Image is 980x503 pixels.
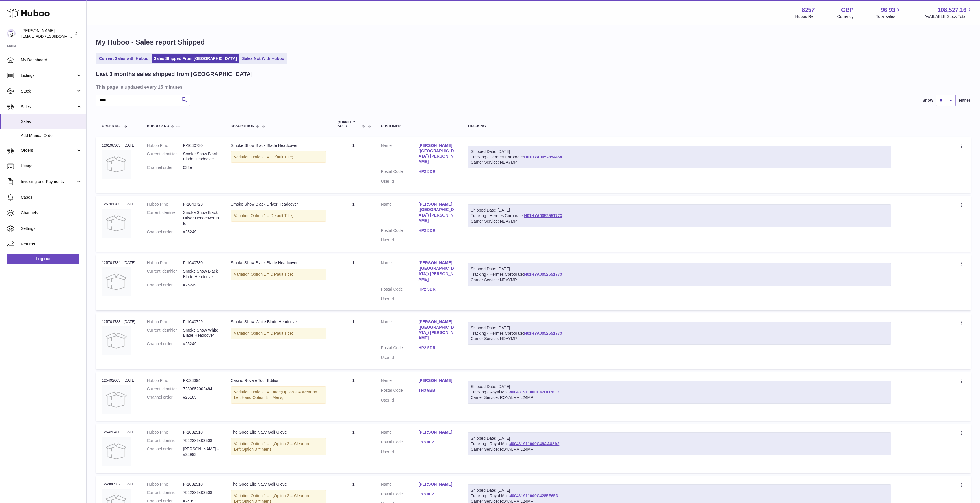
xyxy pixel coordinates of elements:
[183,446,219,457] dd: [PERSON_NAME] - #24993
[102,260,135,265] div: 125701784 | [DATE]
[147,143,183,148] dt: Huboo P no
[381,378,419,385] dt: Name
[381,491,419,498] dt: Postal Code
[96,70,253,78] h2: Last 3 months sales shipped from [GEOGRAPHIC_DATA]
[419,388,456,393] a: TN3 9BB
[252,395,283,400] span: Option 3 = Mens;
[524,155,562,159] a: H01HYA0052854458
[841,6,853,14] strong: GBP
[332,254,375,310] td: 1
[147,341,183,347] dt: Channel order
[381,355,419,360] dt: User Id
[102,319,135,324] div: 125701783 | [DATE]
[231,386,326,404] div: Variation:
[21,133,82,138] span: Add Manual Order
[21,119,82,124] span: Sales
[231,269,326,280] div: Variation:
[240,54,286,63] a: Sales Not With Huboo
[183,341,219,347] dd: #25249
[231,438,326,455] div: Variation:
[183,229,219,235] dd: #25249
[183,260,219,266] dd: P-1040730
[147,438,183,443] dt: Current identifier
[419,169,456,174] a: HP2 5DR
[21,163,82,169] span: Usage
[471,325,888,331] div: Shipped Date: [DATE]
[231,430,326,435] div: The Good Life Navy Golf Glove
[332,424,375,473] td: 1
[183,165,219,170] dd: 032e
[102,430,135,435] div: 125423430 | [DATE]
[147,378,183,383] dt: Huboo P no
[471,488,888,493] div: Shipped Date: [DATE]
[147,229,183,235] dt: Channel order
[183,319,219,325] dd: P-1040729
[923,98,933,103] label: Show
[21,179,76,184] span: Invoicing and Payments
[183,386,219,392] dd: 7289852002484
[251,390,282,394] span: Option 1 = Large;
[102,150,131,179] img: no-photo.jpg
[7,254,79,264] a: Log out
[332,313,375,369] td: 1
[231,260,326,266] div: Smoke Show Black Blade Headcover
[471,208,888,213] div: Shipped Date: [DATE]
[147,269,183,280] dt: Current identifier
[147,386,183,392] dt: Current identifier
[147,151,183,162] dt: Current identifier
[381,345,419,352] dt: Postal Code
[183,438,219,443] dd: 7922386403508
[468,204,891,227] div: Tracking - Hermes Corporate:
[924,14,973,19] span: AVAILABLE Stock Total
[924,6,973,19] a: 108,527.16 AVAILABLE Stock Total
[381,319,419,343] dt: Name
[381,237,419,243] dt: User Id
[381,260,419,284] dt: Name
[147,482,183,487] dt: Huboo P no
[802,6,815,14] strong: 8257
[381,286,419,293] dt: Postal Code
[21,28,73,39] div: [PERSON_NAME]
[419,228,456,233] a: HP2 5DR
[231,201,326,207] div: Smoke Show Black Driver Headcover
[471,336,888,341] div: Carrier Service: NDAYMP
[147,165,183,170] dt: Channel order
[102,378,135,383] div: 125492665 | [DATE]
[419,439,456,445] a: FY8 4EZ
[21,57,82,63] span: My Dashboard
[381,228,419,235] dt: Postal Code
[468,322,891,345] div: Tracking - Hermes Corporate:
[183,395,219,400] dd: #25165
[97,54,150,63] a: Current Sales with Huboo
[419,482,456,487] a: [PERSON_NAME]
[147,319,183,325] dt: Huboo P no
[524,272,562,277] a: H01HYA0052551773
[419,260,456,282] a: [PERSON_NAME] ([GEOGRAPHIC_DATA]) [PERSON_NAME]
[381,439,419,446] dt: Postal Code
[938,6,966,14] span: 108,527.16
[381,430,419,437] dt: Name
[21,73,76,78] span: Listings
[471,447,888,452] div: Carrier Service: ROYALMAIL24MP
[147,260,183,266] dt: Huboo P no
[959,98,971,103] span: entries
[102,267,131,296] img: no-photo.jpg
[471,436,888,441] div: Shipped Date: [DATE]
[419,345,456,351] a: HP2 5DR
[381,169,419,176] dt: Postal Code
[381,143,419,166] dt: Name
[147,282,183,288] dt: Channel order
[147,210,183,226] dt: Current identifier
[21,226,82,231] span: Settings
[524,331,562,336] a: H01HYA0052551773
[251,493,274,498] span: Option 1 = L;
[231,210,326,222] div: Variation:
[251,213,293,218] span: Option 1 = Default Title;
[471,277,888,283] div: Carrier Service: NDAYMP
[147,395,183,400] dt: Channel order
[147,490,183,495] dt: Current identifier
[419,201,456,223] a: [PERSON_NAME] ([GEOGRAPHIC_DATA]) [PERSON_NAME]
[381,296,419,302] dt: User Id
[102,209,131,238] img: no-photo.jpg
[231,482,326,487] div: The Good Life Navy Golf Glove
